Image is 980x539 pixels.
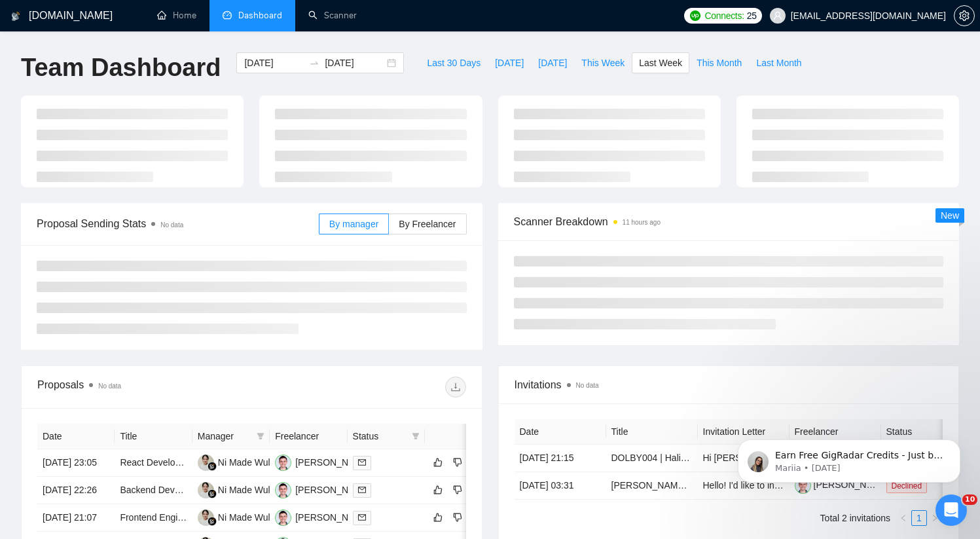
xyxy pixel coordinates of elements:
[574,52,632,73] button: This Week
[11,6,20,27] img: logo
[576,382,599,389] span: No data
[954,10,975,21] a: setting
[632,52,689,73] button: Last Week
[157,10,196,21] a: homeHome
[275,484,371,494] a: EP[PERSON_NAME]
[931,514,939,522] span: right
[254,426,267,446] span: filter
[515,472,606,500] td: [DATE] 03:31
[309,58,319,68] span: to
[611,480,757,491] a: [PERSON_NAME].Js Landing Page
[962,494,977,505] span: 10
[270,424,347,449] th: Freelancer
[115,449,192,477] td: React Developer (Remote Freelance)
[295,455,371,470] div: [PERSON_NAME]
[198,429,251,443] span: Manager
[420,52,488,73] button: Last 30 Days
[515,445,606,472] td: [DATE] 21:15
[409,426,422,446] span: filter
[115,424,192,449] th: Title
[899,514,907,522] span: left
[275,455,291,471] img: EP
[433,457,443,468] span: like
[198,455,214,471] img: NM
[98,382,121,390] span: No data
[257,432,264,440] span: filter
[218,455,296,470] div: Ni Made Wulandari
[192,424,270,449] th: Manager
[896,510,911,526] li: Previous Page
[690,10,700,21] img: upwork-logo.png
[698,419,789,445] th: Invitation Letter
[198,510,214,526] img: NM
[120,512,405,523] a: Frontend Engineer with React & Next.js Expertise | OpenAI Integration
[208,517,217,526] img: gigradar-bm.png
[208,489,217,498] img: gigradar-bm.png
[433,512,443,523] span: like
[704,9,744,23] span: Connects:
[325,56,384,70] input: End date
[358,486,366,494] span: mail
[453,485,462,495] span: dislike
[623,219,661,226] time: 11 hours ago
[295,483,371,497] div: [PERSON_NAME]
[606,445,698,472] td: DOLBY004 | Halide Framework Expert – High-Performance Image Processing
[515,377,943,393] span: Invitations
[353,429,407,443] span: Status
[412,432,420,440] span: filter
[430,510,446,525] button: like
[935,494,967,526] iframe: Intercom live chat
[639,56,682,70] span: Last Week
[756,56,801,70] span: Last Month
[954,5,975,26] button: setting
[21,52,221,83] h1: Team Dashboard
[308,10,357,21] a: searchScanner
[773,11,782,20] span: user
[495,56,524,70] span: [DATE]
[611,453,929,463] a: DOLBY004 | Halide Framework Expert – High-Performance Image Processing
[450,482,465,498] button: dislike
[450,510,465,525] button: dislike
[37,504,115,532] td: [DATE] 21:07
[223,10,232,20] span: dashboard
[427,56,481,70] span: Last 30 Days
[37,477,115,504] td: [DATE] 22:26
[198,484,296,494] a: NMNi Made Wulandari
[275,456,371,467] a: EP[PERSON_NAME]
[433,485,443,495] span: like
[430,455,446,470] button: like
[515,419,606,445] th: Date
[718,412,980,504] iframe: Intercom notifications message
[538,56,567,70] span: [DATE]
[198,511,296,522] a: NMNi Made Wulandari
[295,510,371,525] div: [PERSON_NAME]
[275,511,371,522] a: EP[PERSON_NAME]
[606,419,698,445] th: Title
[160,221,183,229] span: No data
[238,10,282,21] span: Dashboard
[275,510,291,526] img: EP
[453,457,462,468] span: dislike
[927,510,943,526] button: right
[275,482,291,498] img: EP
[358,458,366,466] span: mail
[218,483,296,497] div: Ni Made Wulandari
[689,52,749,73] button: This Month
[37,377,251,398] div: Proposals
[911,510,927,526] li: 1
[606,472,698,500] td: Vercel Vue.Js Landing Page
[37,424,115,449] th: Date
[697,56,742,70] span: This Month
[399,219,456,229] span: By Freelancer
[309,58,319,68] span: swap-right
[430,482,446,498] button: like
[514,214,944,230] span: Scanner Breakdown
[198,482,214,498] img: NM
[581,56,625,70] span: This Week
[954,10,974,21] span: setting
[115,504,192,532] td: Frontend Engineer with React & Next.js Expertise | OpenAI Integration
